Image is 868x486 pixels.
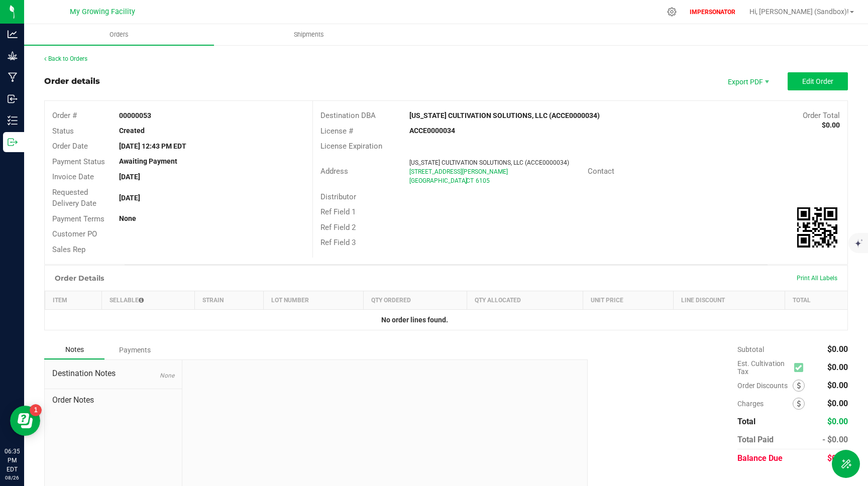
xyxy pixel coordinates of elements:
[119,111,151,119] strong: 00000053
[8,137,18,147] inline-svg: Outbound
[320,127,353,136] span: License #
[30,404,42,416] iframe: Resource center unread badge
[737,417,755,426] span: Total
[827,453,848,463] span: $0.00
[802,77,833,85] span: Edit Order
[45,291,102,310] th: Item
[280,30,338,39] span: Shipments
[8,94,18,104] inline-svg: Inbound
[409,127,455,135] strong: ACCE0000034
[44,340,104,359] div: Notes
[467,291,583,310] th: Qty Allocated
[588,167,614,176] span: Contact
[737,345,764,353] span: Subtotal
[195,291,264,310] th: Strain
[827,417,848,426] span: $0.00
[119,142,186,150] strong: [DATE] 12:43 PM EDT
[8,72,18,82] inline-svg: Manufacturing
[822,121,840,129] strong: $0.00
[52,229,97,238] span: Customer PO
[381,316,448,324] strong: No order lines found.
[119,194,140,202] strong: [DATE]
[119,127,145,135] strong: Created
[160,372,174,379] span: None
[52,127,74,136] span: Status
[737,400,793,408] span: Charges
[214,24,404,45] a: Shipments
[737,453,783,463] span: Balance Due
[466,177,474,184] span: CT
[8,51,18,61] inline-svg: Grow
[797,207,837,248] img: Scan me!
[44,55,87,62] a: Back to Orders
[465,177,466,184] span: ,
[8,29,18,39] inline-svg: Analytics
[737,382,793,390] span: Order Discounts
[70,8,135,16] span: My Growing Facility
[737,359,790,376] span: Est. Cultivation Tax
[320,111,376,120] span: Destination DBA
[52,111,77,120] span: Order #
[827,344,848,354] span: $0.00
[409,168,508,175] span: [STREET_ADDRESS][PERSON_NAME]
[803,111,840,120] span: Order Total
[52,172,94,181] span: Invoice Date
[8,115,18,126] inline-svg: Inventory
[52,188,96,208] span: Requested Delivery Date
[749,8,849,16] span: Hi, [PERSON_NAME] (Sandbox)!
[827,362,848,372] span: $0.00
[686,8,739,17] p: IMPERSONATOR
[52,142,88,151] span: Order Date
[476,177,490,184] span: 6105
[827,399,848,408] span: $0.00
[52,157,105,166] span: Payment Status
[320,238,356,247] span: Ref Field 3
[409,159,569,166] span: [US_STATE] CULTIVATION SOLUTIONS, LLC (ACCE0000034)
[674,291,785,310] th: Line Discount
[264,291,364,310] th: Lot Number
[119,214,136,222] strong: None
[104,341,165,359] div: Payments
[52,368,174,380] span: Destination Notes
[24,24,214,45] a: Orders
[320,167,348,176] span: Address
[785,291,847,310] th: Total
[737,435,774,444] span: Total Paid
[832,450,860,478] button: Toggle Menu
[52,394,174,406] span: Order Notes
[583,291,674,310] th: Unit Price
[364,291,467,310] th: Qty Ordered
[320,142,382,151] span: License Expiration
[320,207,356,216] span: Ref Field 1
[320,223,356,232] span: Ref Field 2
[55,274,104,282] h1: Order Details
[10,406,40,436] iframe: Resource center
[119,157,177,165] strong: Awaiting Payment
[52,245,85,254] span: Sales Rep
[797,275,837,282] span: Print All Labels
[797,207,837,248] qrcode: 00000053
[794,361,808,375] span: Calculate cultivation tax
[822,435,848,444] span: - $0.00
[717,72,778,90] li: Export PDF
[119,173,140,181] strong: [DATE]
[5,447,20,474] p: 06:35 PM EDT
[320,192,356,201] span: Distributor
[409,177,467,184] span: [GEOGRAPHIC_DATA]
[52,214,104,223] span: Payment Terms
[788,72,848,90] button: Edit Order
[666,7,678,17] div: Manage settings
[409,111,600,119] strong: [US_STATE] CULTIVATION SOLUTIONS, LLC (ACCE0000034)
[5,474,20,481] p: 08/26
[96,30,142,39] span: Orders
[101,291,195,310] th: Sellable
[827,381,848,390] span: $0.00
[44,75,100,87] div: Order details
